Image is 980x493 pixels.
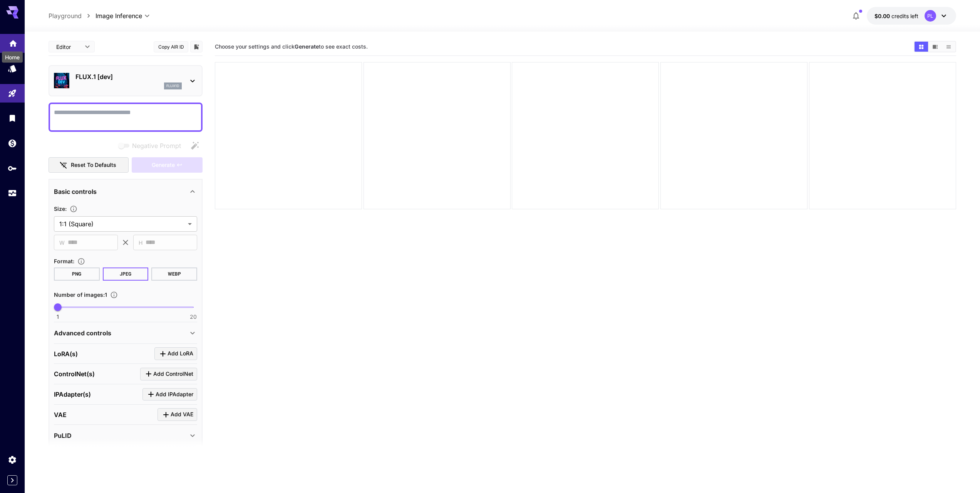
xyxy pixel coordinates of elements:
[59,238,65,247] span: W
[154,347,197,360] button: Click to add LoRA
[215,43,368,50] span: Choose your settings and click to see exact costs.
[75,72,182,81] p: FLUX.1 [dev]
[54,324,197,342] div: Advanced controls
[942,42,955,52] button: Show media in list view
[867,7,956,25] button: $0.00PL
[8,188,17,198] div: Usage
[132,141,181,150] span: Negative Prompt
[166,83,179,89] p: flux1d
[8,163,17,173] div: API Keys
[8,36,18,46] div: Home
[54,431,72,440] p: PuLID
[54,291,107,298] span: Number of images : 1
[156,390,193,399] span: Add IPAdapter
[928,42,942,52] button: Show media in video view
[57,313,59,321] span: 1
[54,182,197,201] div: Basic controls
[2,52,23,63] div: Home
[8,64,17,73] div: Models
[151,268,197,281] button: WEBP
[103,268,149,281] button: JPEG
[8,113,17,123] div: Library
[925,10,936,22] div: PL
[54,410,67,419] p: VAE
[193,42,200,51] button: Add to library
[8,138,17,148] div: Wallet
[74,257,88,265] button: Choose the file format for the output image.
[8,455,17,464] div: Settings
[117,141,187,150] span: Negative prompts are not compatible with the selected model.
[142,388,197,401] button: Click to add IPAdapter
[59,219,185,229] span: 1:1 (Square)
[54,390,91,399] p: IPAdapter(s)
[95,11,142,20] span: Image Inference
[54,369,95,379] p: ControlNet(s)
[154,41,188,52] button: Copy AIR ID
[54,268,100,281] button: PNG
[139,238,142,247] span: H
[153,369,193,379] span: Add ControlNet
[54,328,111,338] p: Advanced controls
[891,13,918,19] span: credits left
[874,12,918,20] div: $0.00
[168,349,193,358] span: Add LoRA
[171,410,193,419] span: Add VAE
[7,475,17,485] button: Expand sidebar
[107,291,121,299] button: Specify how many images to generate in a single request. Each image generation will be charged se...
[190,313,197,321] span: 20
[54,69,197,93] div: FLUX.1 [dev]flux1d
[140,368,197,380] button: Click to add ControlNet
[56,43,80,51] span: Editor
[874,13,891,19] span: $0.00
[54,349,78,358] p: LoRA(s)
[915,42,928,52] button: Show media in grid view
[54,187,97,196] p: Basic controls
[49,11,82,20] a: Playground
[54,426,197,445] div: PuLID
[49,157,129,173] button: Reset to defaults
[67,205,80,213] button: Adjust the dimensions of the generated image by specifying its width and height in pixels, or sel...
[157,408,197,421] button: Click to add VAE
[54,258,74,264] span: Format :
[54,205,67,212] span: Size :
[914,41,956,52] div: Show media in grid viewShow media in video viewShow media in list view
[49,11,95,20] nav: breadcrumb
[295,43,319,50] b: Generate
[8,89,17,98] div: Playground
